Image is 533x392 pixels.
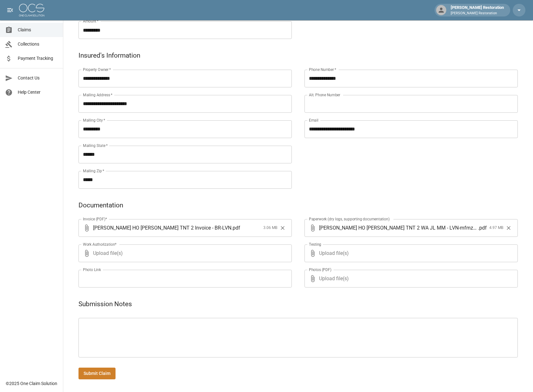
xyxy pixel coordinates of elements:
span: Payment Tracking [18,55,58,62]
div: [PERSON_NAME] Restoration [448,4,506,16]
span: 3.06 MB [263,225,277,231]
label: Mailing City [83,117,105,123]
span: [PERSON_NAME] HO [PERSON_NAME] TNT 2 Invoice - BR-LVN [93,224,231,231]
button: Submit Claim [78,368,116,379]
button: Clear [278,223,287,233]
label: Phone Number [309,67,336,72]
label: Photos (PDF) [309,267,331,272]
label: Work Authorization* [83,242,117,247]
span: . pdf [478,224,487,231]
p: [PERSON_NAME] Restoration [451,11,504,16]
label: Mailing Address [83,92,112,98]
label: Photo Link [83,267,101,272]
img: ocs-logo-white-transparent.png [19,4,44,16]
label: Email [309,117,318,123]
span: Upload file(s) [319,244,501,262]
label: Invoice (PDF)* [83,216,107,222]
span: Contact Us [18,75,58,81]
span: Upload file(s) [319,270,501,288]
span: Help Center [18,89,58,96]
span: Claims [18,27,58,33]
button: open drawer [4,4,16,16]
label: Property Owner [83,67,111,72]
label: Amount [83,18,99,24]
label: Alt. Phone Number [309,92,340,98]
label: Paperwork (dry logs, supporting documentation) [309,216,390,222]
span: [PERSON_NAME] HO [PERSON_NAME] TNT 2 WA JL MM - LVN-mfmz7t9bhu3w6gz5 [319,224,478,231]
span: . pdf [231,224,240,231]
div: © 2025 One Claim Solution [6,380,57,387]
label: Mailing State [83,143,108,148]
span: 4.97 MB [489,225,503,231]
span: Upload file(s) [93,244,275,262]
button: Clear [504,223,513,233]
label: Mailing Zip [83,168,104,174]
span: Collections [18,41,58,47]
label: Testing [309,242,321,247]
